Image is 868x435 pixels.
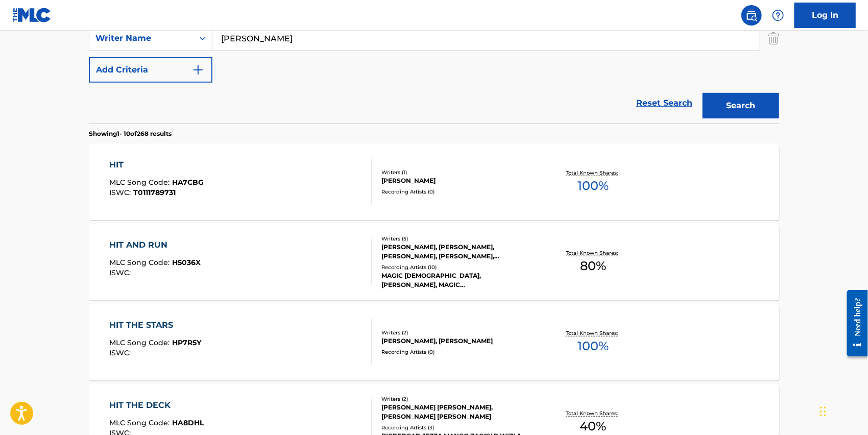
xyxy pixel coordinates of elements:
a: HIT THE STARSMLC Song Code:HP7R5YISWC:Writers (2)[PERSON_NAME], [PERSON_NAME]Recording Artists (0... [89,304,779,380]
div: [PERSON_NAME] [381,176,536,185]
div: HIT AND RUN [110,239,201,251]
a: Reset Search [631,92,697,114]
button: Search [703,93,779,118]
span: ISWC : [110,188,134,197]
img: MLC Logo [12,8,52,22]
span: MLC Song Code : [110,258,173,267]
div: HIT THE DECK [110,399,204,412]
div: Writers ( 5 ) [381,235,536,243]
span: H5036X [173,258,201,267]
p: Total Known Shares: [566,249,620,257]
span: ISWC : [110,268,134,277]
div: Help [768,5,788,26]
button: Add Criteria [89,57,212,83]
span: HA7CBG [173,178,204,187]
iframe: Chat Widget [817,386,868,435]
p: Showing 1 - 10 of 268 results [89,129,172,138]
span: ISWC : [110,348,134,357]
span: HP7R5Y [173,338,202,347]
div: [PERSON_NAME], [PERSON_NAME], [PERSON_NAME], [PERSON_NAME], [PERSON_NAME] [381,243,536,261]
img: help [772,9,784,21]
div: [PERSON_NAME], [PERSON_NAME] [381,336,536,346]
div: Recording Artists ( 0 ) [381,188,536,196]
span: 80 % [580,257,606,275]
span: T0111789731 [134,188,176,197]
img: 9d2ae6d4665cec9f34b9.svg [192,64,204,76]
div: HIT [110,159,204,171]
span: 100 % [577,337,609,355]
div: Drag [820,396,826,427]
a: Log In [794,3,856,28]
p: Total Known Shares: [566,409,620,417]
div: Writers ( 2 ) [381,329,536,336]
a: HIT AND RUNMLC Song Code:H5036XISWC:Writers (5)[PERSON_NAME], [PERSON_NAME], [PERSON_NAME], [PERS... [89,224,779,300]
a: HITMLC Song Code:HA7CBGISWC:T0111789731Writers (1)[PERSON_NAME]Recording Artists (0)Total Known S... [89,143,779,220]
div: HIT THE STARS [110,319,202,331]
span: MLC Song Code : [110,338,173,347]
span: MLC Song Code : [110,178,173,187]
div: [PERSON_NAME] [PERSON_NAME], [PERSON_NAME] [PERSON_NAME] [381,403,536,421]
a: Public Search [741,5,762,26]
span: 100 % [577,177,609,195]
div: Recording Artists ( 10 ) [381,263,536,271]
iframe: Resource Center [839,282,868,364]
div: Recording Artists ( 0 ) [381,348,536,356]
div: Writer Name [95,32,187,44]
p: Total Known Shares: [566,329,620,337]
span: MLC Song Code : [110,418,173,427]
div: Recording Artists ( 3 ) [381,424,536,431]
img: search [745,9,758,21]
img: Delete Criterion [768,26,779,51]
div: MAGIC [DEMOGRAPHIC_DATA], [PERSON_NAME], MAGIC [DEMOGRAPHIC_DATA], MAGIC [DEMOGRAPHIC_DATA], MAGI... [381,271,536,289]
p: Total Known Shares: [566,169,620,177]
span: HA8DHL [173,418,204,427]
div: Writers ( 1 ) [381,168,536,176]
div: Writers ( 2 ) [381,395,536,403]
